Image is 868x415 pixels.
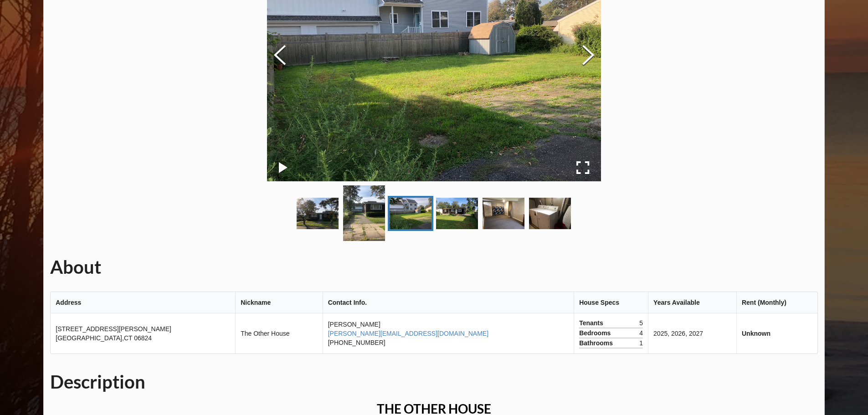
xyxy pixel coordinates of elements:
[579,338,615,348] span: Bathrooms
[575,15,601,97] button: Next Slide
[235,313,323,354] td: The Other House
[56,325,171,333] span: [STREET_ADDRESS][PERSON_NAME]
[267,184,601,243] div: Thumbnail Navigation
[579,318,606,328] span: Tenants
[50,256,818,279] h1: About
[742,330,770,337] b: Unknown
[736,292,817,313] th: Rent (Monthly)
[50,370,818,394] h1: Description
[565,154,601,181] button: Open Fullscreen
[297,198,339,229] img: b734a6e4afc3af2185905d64d92dafa0
[639,328,643,338] span: 4
[323,313,574,354] td: [PERSON_NAME] [PHONE_NUMBER]
[56,334,152,342] span: [GEOGRAPHIC_DATA] , CT 06824
[235,292,323,313] th: Nickname
[328,330,488,337] a: [PERSON_NAME][EMAIL_ADDRESS][DOMAIN_NAME]
[51,292,235,313] th: Address
[436,198,478,229] img: 8242dc1856c1d29977f449c2313ddd6b
[388,196,433,231] a: Go to Slide 3
[343,185,385,241] img: c9524450aa2c73b1d568d9948f2ccb33
[295,196,340,231] a: Go to Slide 1
[434,196,480,231] a: Go to Slide 4
[639,318,643,328] span: 5
[648,292,736,313] th: Years Available
[527,196,573,231] a: Go to Slide 6
[267,154,299,181] button: Play or Pause Slideshow
[390,198,431,229] img: 45104840659fa206370cdf88d0f0cf09
[323,292,574,313] th: Contact Info.
[529,198,571,229] img: e72c81e5f64ee306d66e3e27fa2f0f4c
[574,292,648,313] th: House Specs
[481,196,526,231] a: Go to Slide 5
[267,15,293,97] button: Previous Slide
[579,328,613,338] span: Bedrooms
[483,198,524,229] img: f54573d21729f210dc0e1d9c947cb389
[341,184,387,243] a: Go to Slide 2
[639,338,643,348] span: 1
[648,313,736,354] td: 2025, 2026, 2027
